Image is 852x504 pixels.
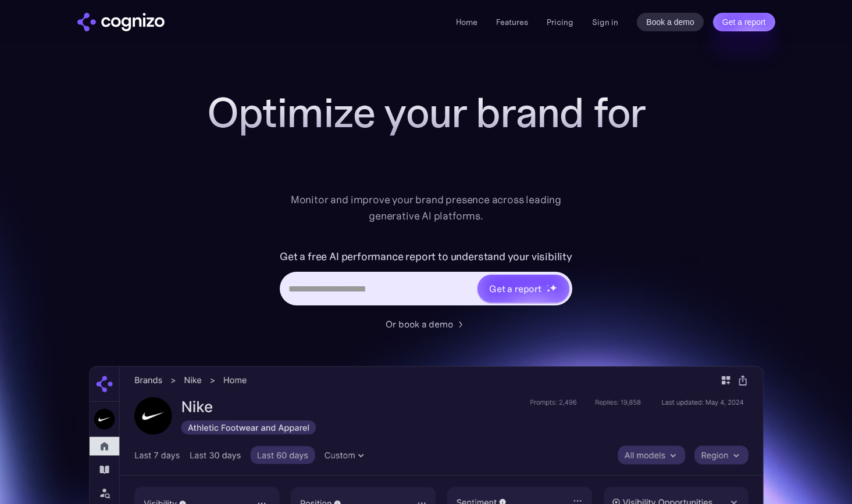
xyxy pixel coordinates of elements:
[713,13,775,31] a: Get a report
[386,317,453,331] div: Or book a demo
[547,17,573,27] a: Pricing
[496,17,528,27] a: Features
[77,13,165,31] a: home
[456,17,477,27] a: Home
[77,13,165,31] img: cognizo logo
[194,89,659,136] h1: Optimize your brand for
[280,247,572,266] label: Get a free AI performance report to understand your visibility
[547,289,551,293] img: star
[280,247,572,311] form: Hero URL Input Form
[476,273,571,304] a: Get a reportstarstarstar
[592,15,618,29] a: Sign in
[489,282,541,296] div: Get a report
[547,285,548,286] img: star
[283,192,569,224] div: Monitor and improve your brand presence across leading generative AI platforms.
[550,284,557,291] img: star
[637,13,704,31] a: Book a demo
[386,317,467,331] a: Or book a demo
